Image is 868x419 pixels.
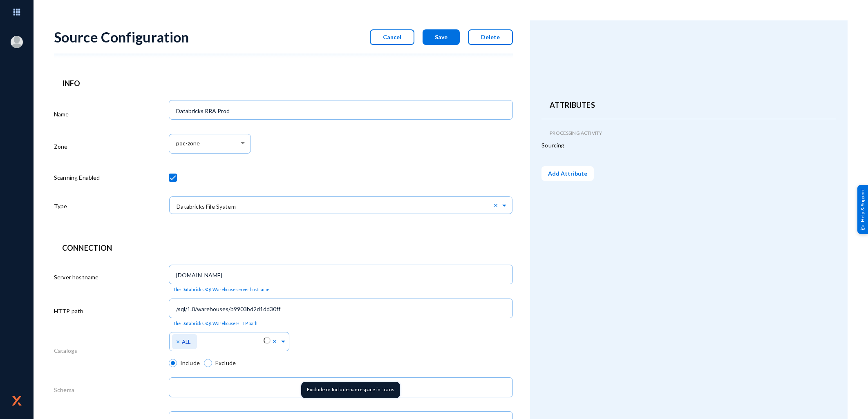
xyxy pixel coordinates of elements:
[176,337,182,345] span: ×
[550,100,828,111] header: Attributes
[177,359,200,367] span: Include
[54,142,68,151] label: Zone
[54,173,100,182] label: Scanning Enabled
[548,170,587,177] span: Add Attribute
[550,129,828,137] header: Processing Activity
[494,201,501,209] span: Clear all
[857,185,868,234] div: Help & Support
[62,243,505,254] header: Connection
[435,33,447,40] span: Save
[481,33,500,40] span: Delete
[54,110,69,118] label: Name
[4,3,29,21] img: app launcher
[301,382,400,398] div: Exclude or Include namespace in scans
[54,29,189,45] div: Source Configuration
[383,33,401,40] span: Cancel
[54,307,83,315] label: HTTP path
[54,386,74,394] label: Schema
[54,273,98,281] label: Server hostname
[173,321,257,326] mat-hint: The Databricks SQL Warehouse HTTP path
[11,36,23,48] img: blank-profile-picture.png
[273,337,280,346] span: Clear all
[173,287,269,292] mat-hint: The Databricks SQL Warehouse server hostname
[54,346,77,355] label: Catalogs
[176,140,200,147] span: poc-zone
[541,141,564,151] span: Sourcing
[370,29,414,45] button: Cancel
[62,78,505,89] header: Info
[860,225,866,230] img: help_support.svg
[541,166,594,181] button: Add Attribute
[182,339,190,345] span: ALL
[54,202,67,210] label: Type
[212,359,236,367] span: Exclude
[423,29,460,45] button: Save
[468,29,513,45] button: Delete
